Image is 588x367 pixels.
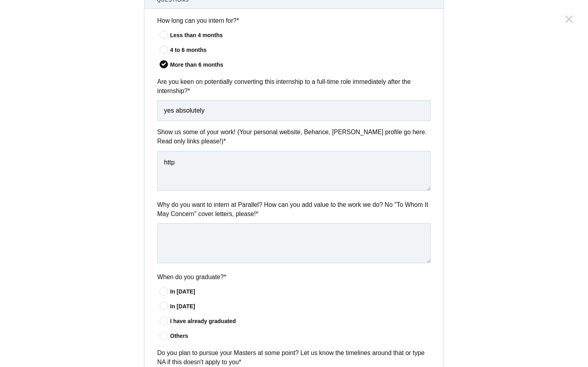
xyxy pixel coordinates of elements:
div: 4 to 6 months [170,46,431,54]
label: Show us some of your work! (Your personal website, Behance, [PERSON_NAME] profile go here. Read o... [157,127,431,146]
label: How long can you intern for? [157,16,431,25]
div: In [DATE] [170,302,431,311]
div: In [DATE] [170,288,431,296]
div: Others [170,332,431,340]
label: Do you plan to pursue your Masters at some point? Let us know the timelines around that or type N... [157,348,431,367]
label: When do you graduate? [157,272,431,282]
div: I have already graduated [170,317,431,325]
label: Are you keen on potentially converting this internship to a full-time role immediately after the ... [157,77,431,96]
label: Why do you want to intern at Parallel? How can you add value to the work we do? No "To Whom It Ma... [157,200,431,219]
div: Less than 4 months [170,31,431,40]
div: More than 6 months [170,61,431,69]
